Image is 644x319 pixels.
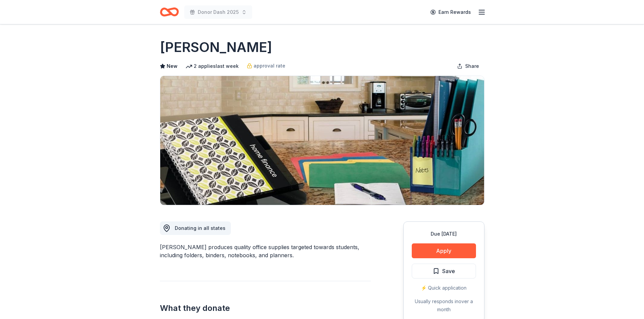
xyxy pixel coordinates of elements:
[412,284,476,292] div: ⚡️ Quick application
[412,243,476,258] button: Apply
[160,76,484,205] img: Image for Mead
[186,62,239,70] div: 2 applies last week
[184,5,252,19] button: Donor Dash 2025
[412,264,476,278] button: Save
[452,59,484,73] button: Share
[465,62,479,70] span: Share
[160,38,272,57] h1: [PERSON_NAME]
[160,4,179,20] a: Home
[247,62,285,70] a: approval rate
[198,8,239,16] span: Donor Dash 2025
[167,62,177,70] span: New
[442,267,455,275] span: Save
[160,243,371,259] div: [PERSON_NAME] produces quality office supplies targeted towards students, including folders, bind...
[412,297,476,314] div: Usually responds in over a month
[412,230,476,238] div: Due [DATE]
[160,303,371,314] h2: What they donate
[426,6,475,18] a: Earn Rewards
[175,225,225,231] span: Donating in all states
[254,62,285,70] span: approval rate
